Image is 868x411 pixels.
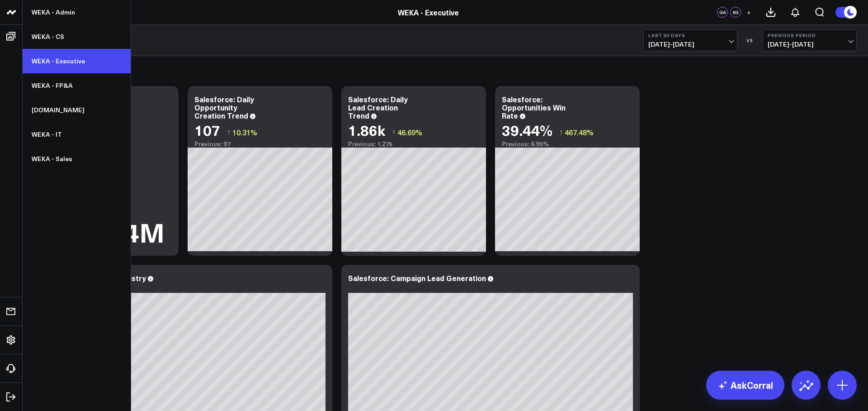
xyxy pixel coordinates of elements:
[397,127,422,137] span: 46.69%
[232,127,257,137] span: 10.31%
[23,98,131,122] a: [DOMAIN_NAME]
[194,94,254,120] div: Salesforce: Daily Opportunity Creation Trend
[706,371,784,400] a: AskCorral
[747,9,751,15] span: +
[23,147,131,171] a: WEKA - Sales
[194,122,220,138] div: 107
[763,29,857,51] button: Previous Period[DATE]-[DATE]
[502,94,566,120] div: Salesforce: Opportunities Win Rate
[648,33,732,38] b: Last 30 Days
[398,7,459,17] a: WEKA - Executive
[23,49,131,73] a: WEKA - Executive
[227,126,231,138] span: ↑
[742,38,758,43] div: VS
[502,140,633,148] div: Previous: 6.95%
[392,126,396,138] span: ↑
[23,24,131,49] a: WEKA - CS
[717,7,728,18] div: GA
[648,41,732,48] span: [DATE] - [DATE]
[559,126,563,138] span: ↑
[348,122,385,138] div: 1.86k
[23,122,131,147] a: WEKA - IT
[743,7,754,18] button: +
[643,29,737,51] button: Last 30 Days[DATE]-[DATE]
[730,7,741,18] div: KG
[768,33,852,38] b: Previous Period
[768,41,852,48] span: [DATE] - [DATE]
[565,127,594,137] span: 467.48%
[348,140,479,148] div: Previous: 1.27k
[23,73,131,98] a: WEKA - FP&A
[348,94,408,120] div: Salesforce: Daily Lead Creation Trend
[502,122,552,138] div: 39.44%
[194,140,325,148] div: Previous: 97
[348,273,486,283] div: Salesforce: Campaign Lead Generation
